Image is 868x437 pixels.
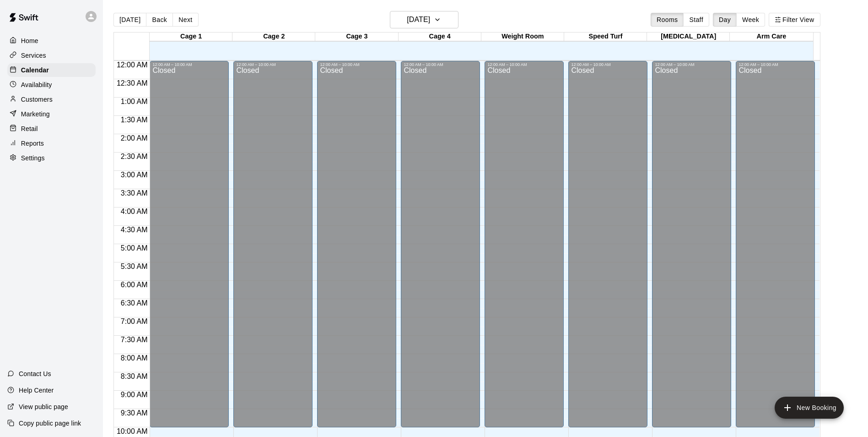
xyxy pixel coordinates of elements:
[320,62,394,67] div: 12:00 AM – 10:00 AM
[21,36,38,45] p: Home
[713,13,737,27] button: Day
[119,134,150,142] span: 2:00 AM
[119,98,150,105] span: 1:00 AM
[119,372,150,380] span: 8:30 AM
[21,51,46,60] p: Services
[119,299,150,307] span: 6:30 AM
[7,49,96,62] a: Services
[401,61,480,427] div: 12:00 AM – 10:00 AM: Closed
[21,139,44,148] p: Reports
[647,33,730,41] div: [MEDICAL_DATA]
[152,67,226,431] div: Closed
[119,208,150,215] span: 4:00 AM
[739,62,812,67] div: 12:00 AM – 10:00 AM
[114,79,150,87] span: 12:30 AM
[564,33,647,41] div: Speed Turf
[113,13,146,27] button: [DATE]
[152,62,226,67] div: 12:00 AM – 10:00 AM
[173,13,198,27] button: Next
[119,189,150,197] span: 3:30 AM
[655,62,728,67] div: 12:00 AM – 10:00 AM
[730,33,813,41] div: Arm Care
[233,61,313,427] div: 12:00 AM – 10:00 AM: Closed
[736,13,765,27] button: Week
[481,33,564,41] div: Weight Room
[21,80,52,89] p: Availability
[571,62,645,67] div: 12:00 AM – 10:00 AM
[315,33,398,41] div: Cage 3
[114,427,150,435] span: 10:00 AM
[21,66,49,75] p: Calendar
[119,226,150,234] span: 4:30 AM
[7,34,96,48] a: Home
[7,122,96,136] a: Retail
[655,67,728,431] div: Closed
[150,61,229,427] div: 12:00 AM – 10:00 AM: Closed
[232,33,315,41] div: Cage 2
[236,62,310,67] div: 12:00 AM – 10:00 AM
[19,386,54,395] p: Help Center
[739,67,812,431] div: Closed
[119,116,150,124] span: 1:30 AM
[19,369,51,378] p: Contact Us
[119,409,150,417] span: 9:30 AM
[119,391,150,399] span: 9:00 AM
[114,61,150,69] span: 12:00 AM
[651,13,684,27] button: Rooms
[407,13,430,26] h6: [DATE]
[769,13,820,27] button: Filter View
[399,33,481,41] div: Cage 4
[150,33,232,41] div: Cage 1
[317,61,396,427] div: 12:00 AM – 10:00 AM: Closed
[683,13,709,27] button: Staff
[571,67,645,431] div: Closed
[7,93,96,106] a: Customers
[7,63,96,77] a: Calendar
[736,61,815,427] div: 12:00 AM – 10:00 AM: Closed
[19,402,68,411] p: View public page
[7,151,96,165] a: Settings
[21,124,38,133] p: Retail
[19,419,81,428] p: Copy public page link
[404,62,477,67] div: 12:00 AM – 10:00 AM
[652,61,731,427] div: 12:00 AM – 10:00 AM: Closed
[7,78,96,92] a: Availability
[568,61,647,427] div: 12:00 AM – 10:00 AM: Closed
[487,62,561,67] div: 12:00 AM – 10:00 AM
[119,336,150,344] span: 7:30 AM
[7,107,96,121] a: Marketing
[21,109,50,119] p: Marketing
[119,153,150,160] span: 2:30 AM
[320,67,394,431] div: Closed
[119,244,150,252] span: 5:00 AM
[21,153,45,163] p: Settings
[390,11,458,28] button: [DATE]
[119,262,150,270] span: 5:30 AM
[119,354,150,362] span: 8:00 AM
[21,95,53,104] p: Customers
[487,67,561,431] div: Closed
[404,67,477,431] div: Closed
[236,67,310,431] div: Closed
[146,13,173,27] button: Back
[119,281,150,289] span: 6:00 AM
[119,317,150,325] span: 7:00 AM
[775,397,844,419] button: add
[7,137,96,150] a: Reports
[485,61,564,427] div: 12:00 AM – 10:00 AM: Closed
[119,171,150,179] span: 3:00 AM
